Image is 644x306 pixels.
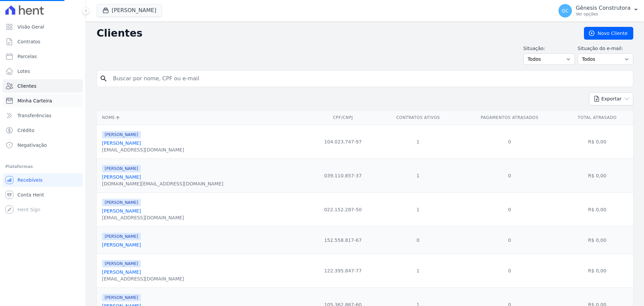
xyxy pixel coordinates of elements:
[3,138,83,152] a: Negativação
[458,111,561,125] th: Pagamentos Atrasados
[102,174,141,180] a: [PERSON_NAME]
[17,127,35,134] span: Crédito
[458,226,561,254] td: 0
[378,254,458,288] td: 1
[17,24,44,30] span: Visão Geral
[561,159,633,192] td: R$ 0,00
[561,192,633,226] td: R$ 0,00
[378,159,458,192] td: 1
[3,50,83,63] a: Parcelas
[17,68,30,75] span: Lotes
[458,192,561,226] td: 0
[378,226,458,254] td: 0
[576,5,631,11] p: Gênesis Construtora
[308,226,378,254] td: 152.558.817-67
[458,254,561,288] td: 0
[102,165,141,172] span: [PERSON_NAME]
[3,94,83,107] a: Minha Carteira
[458,159,561,192] td: 0
[102,131,141,138] span: [PERSON_NAME]
[378,125,458,159] td: 1
[109,72,630,85] input: Buscar por nome, CPF ou e-mail
[102,180,223,187] div: [DOMAIN_NAME][EMAIL_ADDRESS][DOMAIN_NAME]
[576,11,631,17] p: Ver opções
[523,45,575,52] label: Situação:
[102,275,184,282] div: [EMAIL_ADDRESS][DOMAIN_NAME]
[3,79,83,93] a: Clientes
[578,45,633,52] label: Situação do e-mail:
[561,226,633,254] td: R$ 0,00
[17,191,44,198] span: Conta Hent
[308,159,378,192] td: 039.110.857-37
[5,163,80,171] div: Plataformas
[102,242,141,248] a: [PERSON_NAME]
[102,146,184,153] div: [EMAIL_ADDRESS][DOMAIN_NAME]
[584,27,633,40] a: Novo Cliente
[17,53,37,60] span: Parcelas
[553,1,644,20] button: GC Gênesis Construtora Ver opções
[17,177,43,183] span: Recebíveis
[308,254,378,288] td: 122.395.847-77
[3,20,83,34] a: Visão Geral
[3,124,83,137] a: Crédito
[17,97,52,104] span: Minha Carteira
[561,111,633,125] th: Total Atrasado
[3,173,83,187] a: Recebíveis
[561,125,633,159] td: R$ 0,00
[102,260,141,267] span: [PERSON_NAME]
[308,192,378,226] td: 022.152.287-50
[17,142,47,148] span: Negativação
[102,208,141,214] a: [PERSON_NAME]
[102,199,141,206] span: [PERSON_NAME]
[102,140,141,146] a: [PERSON_NAME]
[97,4,162,17] button: [PERSON_NAME]
[102,214,184,221] div: [EMAIL_ADDRESS][DOMAIN_NAME]
[17,38,40,45] span: Contratos
[378,111,458,125] th: Contratos Ativos
[589,92,633,105] button: Exportar
[561,8,569,13] span: GC
[100,75,108,83] i: search
[3,64,83,78] a: Lotes
[308,111,378,125] th: CPF/CNPJ
[102,233,141,240] span: [PERSON_NAME]
[102,269,141,275] a: [PERSON_NAME]
[102,294,141,301] span: [PERSON_NAME]
[17,112,51,119] span: Transferências
[17,83,36,89] span: Clientes
[3,35,83,48] a: Contratos
[308,125,378,159] td: 104.023.747-97
[97,27,573,39] h2: Clientes
[3,188,83,202] a: Conta Hent
[97,111,308,125] th: Nome
[458,125,561,159] td: 0
[561,254,633,288] td: R$ 0,00
[3,109,83,122] a: Transferências
[378,192,458,226] td: 1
